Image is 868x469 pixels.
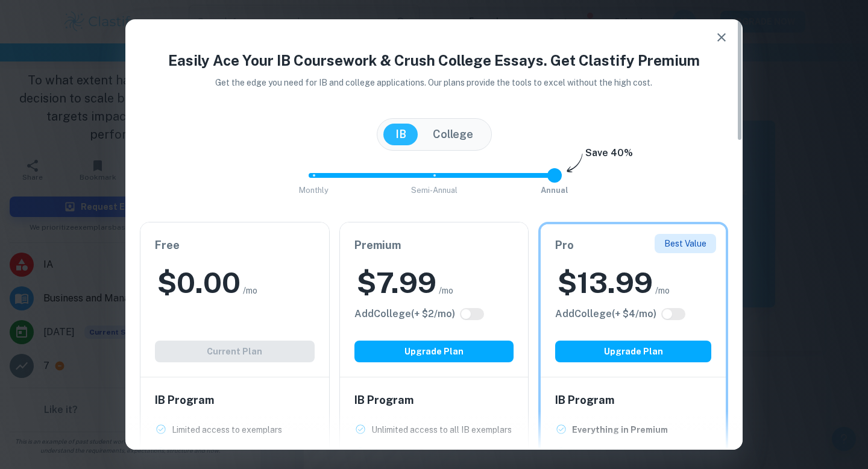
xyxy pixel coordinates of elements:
button: Upgrade Plan [555,341,711,362]
button: College [421,124,485,145]
h6: Click to see all the additional College features. [354,307,455,321]
img: subscription-arrow.svg [567,153,583,174]
span: Semi-Annual [411,186,458,195]
h2: $ 7.99 [357,263,436,302]
h6: Free [155,237,315,254]
p: Best Value [664,237,706,250]
h6: IB Program [354,392,514,409]
h6: Pro [555,237,711,254]
h6: Save 40% [585,146,633,166]
h6: Click to see all the additional College features. [555,307,656,321]
h2: $ 0.00 [157,263,241,302]
h6: Premium [354,237,514,254]
span: /mo [439,284,453,297]
h6: IB Program [555,392,711,409]
p: Get the edge you need for IB and college applications. Our plans provide the tools to excel witho... [199,76,670,89]
h2: $ 13.99 [558,263,653,302]
span: Annual [541,186,568,195]
span: Monthly [299,186,329,195]
h4: Easily Ace Your IB Coursework & Crush College Essays. Get Clastify Premium [140,49,728,71]
button: Upgrade Plan [354,341,514,362]
span: /mo [655,284,670,297]
button: IB [383,124,418,145]
h6: IB Program [155,392,315,409]
span: /mo [243,284,257,297]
